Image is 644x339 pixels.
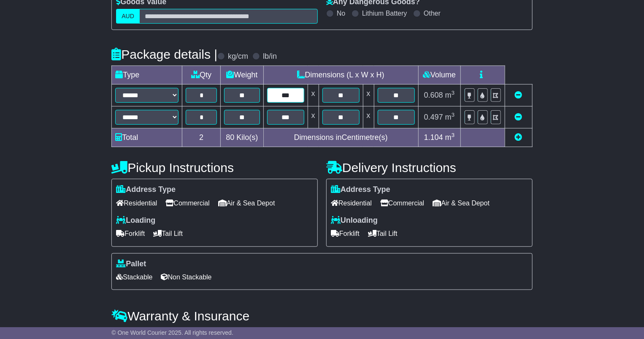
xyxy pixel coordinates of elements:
[153,227,183,240] span: Tail Lift
[363,107,374,128] td: x
[452,90,455,96] sup: 3
[424,9,441,17] label: Other
[424,113,443,121] span: 0.497
[218,197,275,210] span: Air & Sea Depot
[116,216,155,225] label: Loading
[263,128,418,147] td: Dimensions in Centimetre(s)
[221,66,263,85] td: Weight
[445,133,455,142] span: m
[263,52,277,61] label: lb/in
[263,66,418,85] td: Dimensions (L x W x H)
[418,66,460,85] td: Volume
[111,309,532,323] h4: Warranty & Insurance
[308,107,319,128] td: x
[226,133,234,142] span: 80
[380,197,424,210] span: Commercial
[221,128,263,147] td: Kilo(s)
[331,227,360,240] span: Forklift
[116,260,146,269] label: Pallet
[116,185,176,194] label: Address Type
[445,113,455,121] span: m
[112,66,182,85] td: Type
[452,112,455,118] sup: 3
[111,47,217,61] h4: Package details |
[165,197,209,210] span: Commercial
[424,133,443,142] span: 1.104
[116,9,140,24] label: AUD
[111,329,233,336] span: © One World Courier 2025. All rights reserved.
[331,216,378,225] label: Unloading
[452,132,455,138] sup: 3
[368,227,398,240] span: Tail Lift
[116,227,145,240] span: Forklift
[445,91,455,99] span: m
[515,91,522,99] a: Remove this item
[116,197,157,210] span: Residential
[116,271,152,284] span: Stackable
[433,197,490,210] span: Air & Sea Depot
[337,9,345,17] label: No
[182,128,221,147] td: 2
[326,161,533,175] h4: Delivery Instructions
[362,9,407,17] label: Lithium Battery
[331,197,372,210] span: Residential
[182,66,221,85] td: Qty
[331,185,390,194] label: Address Type
[308,85,319,107] td: x
[424,91,443,99] span: 0.608
[515,113,522,121] a: Remove this item
[112,128,182,147] td: Total
[161,271,212,284] span: Non Stackable
[111,161,318,175] h4: Pickup Instructions
[363,85,374,107] td: x
[515,133,522,142] a: Add new item
[228,52,248,61] label: kg/cm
